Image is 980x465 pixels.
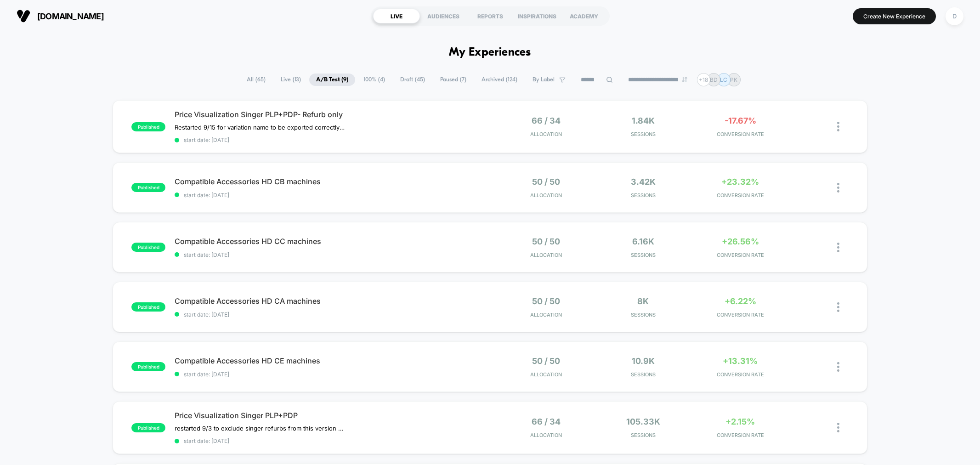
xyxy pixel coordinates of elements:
span: Price Visualization Singer PLP+PDP- Refurb only [175,110,489,119]
img: end [682,77,687,82]
span: CONVERSION RATE [694,252,787,258]
span: start date: [DATE] [175,192,489,198]
span: Compatible Accessories HD CE machines [175,356,489,365]
div: D [946,7,963,25]
span: start date: [DATE] [175,311,489,318]
span: Allocation [530,432,562,438]
span: published [131,302,165,312]
span: CONVERSION RATE [694,432,787,438]
img: close [837,423,839,432]
span: 66 / 34 [532,116,561,125]
span: CONVERSION RATE [694,371,787,378]
button: Create New Experience [853,8,936,24]
span: Compatible Accessories HD CA machines [175,296,489,306]
span: 3.42k [631,177,656,187]
div: ACADEMY [561,9,607,23]
span: Restarted 9/15 for variation name to be exported correctly for reporting. Singer Refurb discount-... [175,124,345,131]
h1: My Experiences [449,46,531,59]
div: + 18 [697,73,710,86]
span: 1.84k [632,116,655,125]
img: close [837,302,839,312]
div: LIVE [373,9,420,23]
div: REPORTS [467,9,514,23]
p: PK [730,76,737,83]
span: +2.15% [725,417,755,426]
span: 10.9k [632,356,655,366]
span: Sessions [597,432,690,438]
span: +26.56% [722,237,759,246]
span: Compatible Accessories HD CC machines [175,237,489,246]
span: start date: [DATE] [175,437,489,444]
span: Live ( 13 ) [274,74,308,86]
span: Sessions [597,192,690,198]
button: [DOMAIN_NAME] [14,9,107,23]
span: Allocation [530,192,562,198]
span: Sessions [597,371,690,378]
span: start date: [DATE] [175,136,489,143]
span: Allocation [530,371,562,378]
span: 50 / 50 [532,237,560,246]
span: +6.22% [725,296,756,306]
span: CONVERSION RATE [694,312,787,318]
span: 8k [637,296,649,306]
span: published [131,183,165,192]
span: published [131,362,165,371]
span: start date: [DATE] [175,371,489,378]
span: +13.31% [723,356,758,366]
span: Compatible Accessories HD CB machines [175,177,489,186]
span: Sessions [597,252,690,258]
img: close [837,362,839,372]
div: INSPIRATIONS [514,9,561,23]
span: [DOMAIN_NAME] [37,11,104,21]
img: close [837,183,839,193]
span: +23.32% [721,177,759,187]
span: By Label [532,76,555,83]
span: Allocation [530,131,562,137]
span: Price Visualization Singer PLP+PDP [175,411,489,420]
span: Sessions [597,312,690,318]
button: D [943,7,966,26]
img: close [837,122,839,131]
span: 66 / 34 [532,417,561,426]
span: CONVERSION RATE [694,192,787,198]
span: restarted 9/3 to exclude singer refurbs from this version of the test [175,425,345,432]
span: 6.16k [632,237,654,246]
p: BD [710,76,718,83]
span: start date: [DATE] [175,251,489,258]
span: A/B Test ( 9 ) [309,74,355,86]
span: -17.67% [725,116,756,125]
span: Allocation [530,312,562,318]
span: Draft ( 45 ) [393,74,432,86]
span: 105.33k [626,417,660,426]
img: close [837,243,839,252]
span: Paused ( 7 ) [433,74,473,86]
span: 50 / 50 [532,177,560,187]
span: published [131,423,165,432]
span: CONVERSION RATE [694,131,787,137]
span: Allocation [530,252,562,258]
span: 50 / 50 [532,296,560,306]
span: Sessions [597,131,690,137]
span: published [131,243,165,252]
span: published [131,122,165,131]
span: Archived ( 124 ) [475,74,524,86]
span: 100% ( 4 ) [357,74,392,86]
p: LC [720,76,727,83]
span: 50 / 50 [532,356,560,366]
div: AUDIENCES [420,9,467,23]
span: All ( 65 ) [240,74,272,86]
img: Visually logo [17,9,30,23]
